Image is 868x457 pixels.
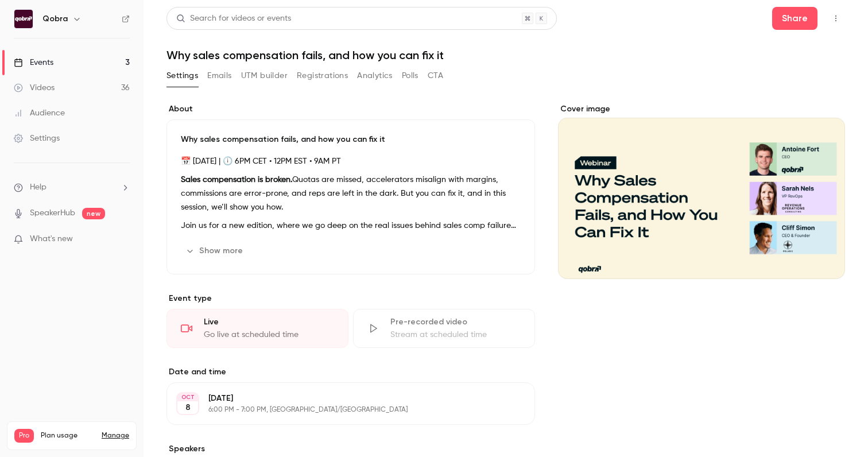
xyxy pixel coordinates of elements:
h6: Qobra [42,13,68,25]
strong: Sales compensation is broken. [181,176,292,184]
button: Settings [166,67,198,85]
span: What's new [30,233,73,245]
button: Show more [181,242,250,260]
div: Events [14,57,53,68]
section: Cover image [558,103,845,279]
div: OCT [177,393,198,401]
div: Stream at scheduled time [390,329,521,340]
a: SpeakerHub [30,207,75,219]
button: UTM builder [241,67,288,85]
p: 6:00 PM - 7:00 PM, [GEOGRAPHIC_DATA]/[GEOGRAPHIC_DATA] [208,405,474,415]
div: Pre-recorded video [390,316,521,328]
div: Pre-recorded videoStream at scheduled time [353,309,535,348]
div: Videos [14,82,55,94]
button: Share [772,7,817,30]
iframe: Noticeable Trigger [116,234,130,245]
label: About [166,103,535,115]
button: Analytics [357,67,393,85]
span: Plan usage [41,431,95,440]
p: Why sales compensation fails, and how you can fix it [181,134,521,145]
img: Qobra [14,10,33,28]
p: Event type [166,293,535,304]
p: 📅 [DATE] | 🕕 6PM CET • 12PM EST • 9AM PT [181,154,521,168]
h1: Why sales compensation fails, and how you can fix it [166,48,845,62]
p: 8 [185,402,191,413]
button: Emails [207,67,231,85]
div: Audience [14,107,65,119]
p: Quotas are missed, accelerators misalign with margins, commissions are error-prone, and reps are ... [181,173,521,214]
span: Help [30,181,46,193]
label: Cover image [558,103,845,115]
button: CTA [428,67,443,85]
span: new [82,208,105,219]
li: help-dropdown-opener [14,181,130,193]
p: Join us for a new edition, where we go deep on the real issues behind sales comp failure and how ... [181,219,521,233]
div: Settings [14,133,60,144]
div: LiveGo live at scheduled time [166,309,348,348]
div: Go live at scheduled time [204,329,334,340]
label: Date and time [166,366,535,378]
a: Manage [102,431,129,440]
span: Pro [14,429,34,443]
button: Registrations [297,67,348,85]
p: [DATE] [208,393,474,404]
label: Speakers [166,443,535,455]
div: Live [204,316,334,328]
button: Polls [402,67,418,85]
div: Search for videos or events [176,13,291,25]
